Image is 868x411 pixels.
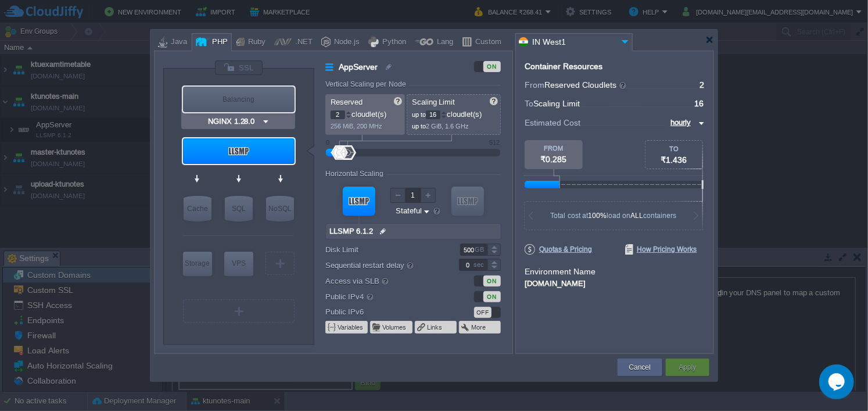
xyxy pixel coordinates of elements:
div: Node.js [331,34,360,51]
div: Elastic VPS [224,252,253,276]
label: Public IPv4 [325,290,443,303]
label: Environment Name [525,267,596,276]
div: ON [483,61,501,72]
button: Variables [338,323,364,332]
span: 256 MiB, 200 MHz [331,123,382,130]
button: Cancel [629,362,651,373]
div: Create New Layer [183,299,295,323]
span: To [525,99,533,108]
iframe: chat widget [819,364,856,399]
span: ₹1.436 [661,155,687,165]
div: Lang [433,34,453,51]
span: up to [412,123,426,130]
span: Scaling Limit [412,98,455,106]
p: cloudlet(s) [331,107,401,119]
div: SQL [225,196,253,221]
span: ₹0.285 [541,155,567,164]
div: SQL Databases [225,196,253,221]
div: ON [483,276,501,287]
div: NoSQL [266,196,294,221]
span: 2 [700,80,704,90]
span: How Pricing Works [625,244,697,255]
label: Public IPv6 [325,306,443,318]
div: Custom [472,34,501,51]
div: OFF [474,307,492,318]
div: AppServer [183,138,295,164]
span: 2 GiB, 1.6 GHz [426,123,469,130]
label: Access via SLB [325,274,443,287]
div: sec [474,259,486,270]
div: Storage [183,252,212,275]
span: up to [412,111,426,118]
span: From [525,80,544,90]
div: FROM [525,145,583,152]
div: TO [645,145,702,152]
div: Vertical Scaling per Node [325,80,409,88]
button: Volumes [382,323,407,332]
div: Load Balancer [183,87,295,112]
div: Horizontal Scaling [325,170,386,178]
span: Estimated Cost [525,116,580,129]
button: Links [427,323,443,332]
button: More [471,323,487,332]
div: Cache [184,196,211,221]
div: GB [475,244,486,255]
div: PHP [209,34,228,51]
span: Quotas & Pricing [525,244,593,255]
button: Apply [679,362,696,373]
div: Java [167,34,187,51]
span: 16 [694,99,704,108]
div: [DOMAIN_NAME] [525,277,705,288]
div: Python [379,34,406,51]
div: 512 [489,139,500,146]
div: Container Resources [525,62,602,71]
div: Create New Layer [266,252,295,275]
span: Scaling Limit [533,99,580,108]
div: .NET [292,34,313,51]
div: Storage Containers [183,252,212,276]
div: Balancing [183,87,295,112]
div: Ruby [245,34,266,51]
span: Reserved [331,98,363,106]
div: ON [483,291,501,302]
span: Reserved Cloudlets [544,80,627,90]
div: 0 [326,139,329,146]
p: cloudlet(s) [412,107,497,119]
div: NoSQL Databases [266,196,294,221]
label: Disk Limit [325,244,443,256]
div: VPS [224,252,253,275]
label: Sequential restart delay [325,259,443,271]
